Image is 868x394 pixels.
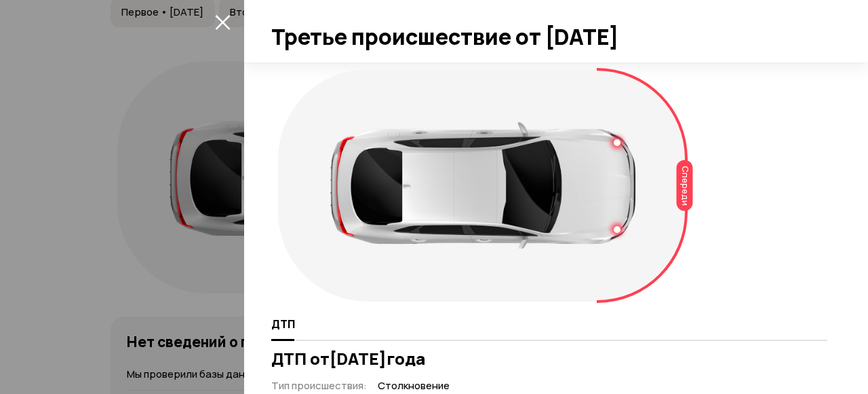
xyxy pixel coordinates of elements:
[271,317,295,331] span: ДТП
[271,378,367,393] span: Тип происшествия :
[271,349,827,368] h3: ДТП от [DATE] года
[378,379,484,393] span: Столкновение
[677,160,693,211] div: Спереди
[212,11,233,33] button: закрыть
